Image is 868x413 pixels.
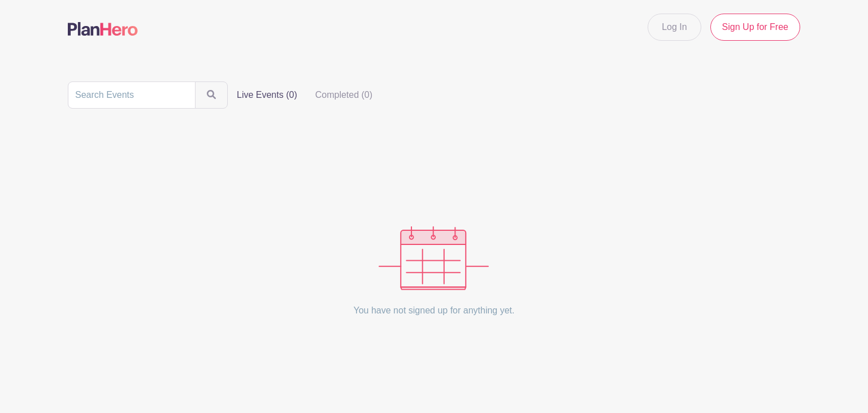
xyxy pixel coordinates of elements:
[228,84,306,106] label: Live Events (0)
[228,84,381,106] div: filters
[68,22,138,36] img: logo-507f7623f17ff9eddc593b1ce0a138ce2505c220e1c5a4e2b4648c50719b7d32.svg
[710,14,800,41] a: Sign Up for Free
[648,14,701,41] a: Log In
[354,290,515,331] p: You have not signed up for anything yet.
[379,226,489,290] img: events_empty-56550af544ae17c43cc50f3ebafa394433d06d5f1891c01edc4b5d1d59cfda54.svg
[68,81,196,109] input: Search Events
[306,84,381,106] label: Completed (0)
